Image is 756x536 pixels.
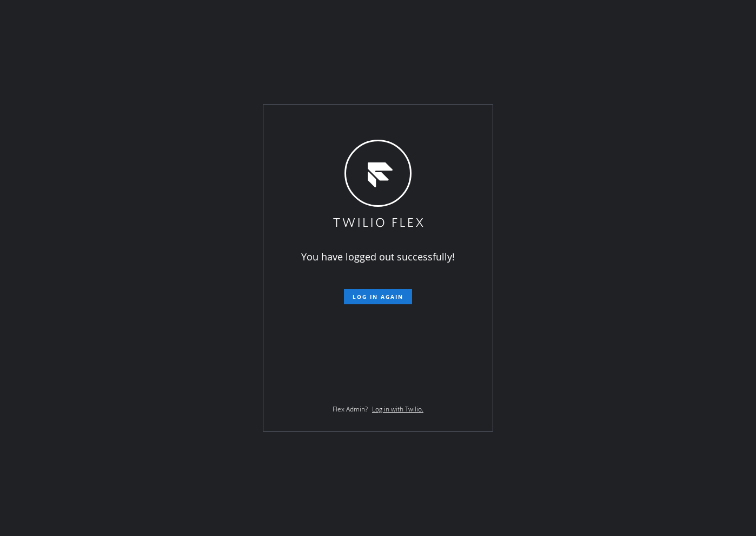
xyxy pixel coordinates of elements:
button: Log in again [344,289,412,304]
span: Log in again [353,293,403,300]
a: Log in with Twilio. [372,404,423,414]
span: Flex Admin? [333,404,368,414]
span: You have logged out successfully! [301,250,455,263]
